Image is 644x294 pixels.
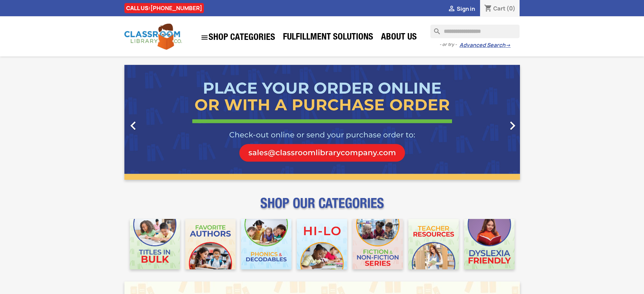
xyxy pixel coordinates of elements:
i:  [125,117,142,134]
a: About Us [378,31,420,45]
img: CLC_Teacher_Resources_Mobile.jpg [408,219,459,269]
ul: Carousel container [124,65,520,180]
img: CLC_Bulk_Mobile.jpg [130,219,180,269]
a: Next [460,65,520,180]
a: [PHONE_NUMBER] [150,4,202,12]
span: Cart [493,5,505,12]
img: CLC_Dyslexia_Mobile.jpg [464,219,515,269]
p: SHOP OUR CATEGORIES [124,201,520,214]
a: Fulfillment Solutions [280,31,377,45]
a: SHOP CATEGORIES [197,30,279,45]
img: CLC_Fiction_Nonfiction_Mobile.jpg [353,219,403,269]
i:  [504,117,521,134]
i:  [448,5,456,13]
i: shopping_cart [484,5,492,13]
span: → [505,42,510,49]
a:  Sign in [448,5,475,13]
div: CALL US: [124,3,204,13]
img: CLC_Phonics_And_Decodables_Mobile.jpg [241,219,291,269]
img: CLC_HiLo_Mobile.jpg [297,219,347,269]
a: Advanced Search→ [459,42,510,49]
i: search [430,25,438,33]
span: - or try - [439,41,459,48]
img: Classroom Library Company [124,24,182,50]
input: Search [430,25,520,38]
img: CLC_Favorite_Authors_Mobile.jpg [185,219,236,269]
a: Previous [124,65,184,180]
i:  [200,33,209,42]
span: (0) [506,5,516,12]
span: Sign in [457,5,475,13]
